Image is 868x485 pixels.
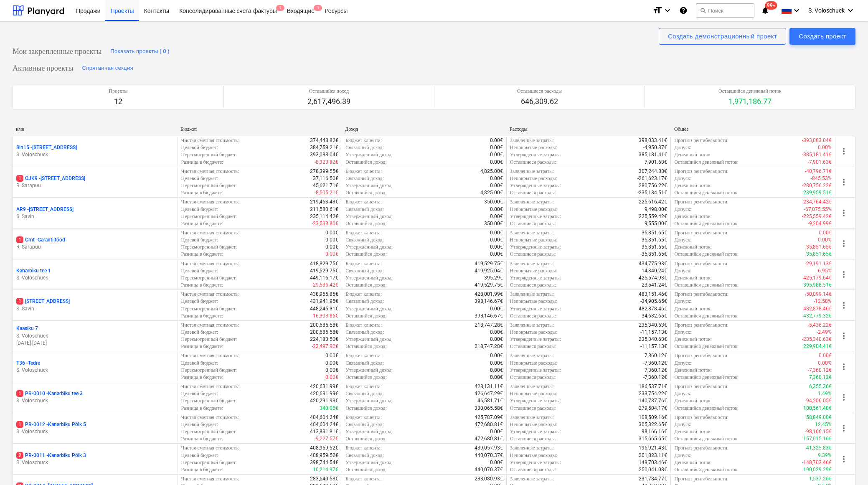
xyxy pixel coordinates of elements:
[817,329,832,336] p: -2.49%
[642,267,667,274] p: 14,340.24€
[181,213,237,220] p: Пересмотренный бюджет :
[13,46,102,56] p: Мои закрепленные проекты
[16,144,77,151] p: Sin15 - [STREET_ADDRESS]
[16,397,174,404] p: S. Voloschuck
[674,175,691,182] p: Допуск :
[718,88,782,95] p: Оставшийся денежный поток
[181,236,218,244] p: Целевой бюджет :
[808,7,845,14] span: S. Voloschuck
[16,452,174,466] div: 2PR-0011 -Kanarbiku Põik 3S. Voloschuck
[643,144,667,151] p: -4,950.37€
[310,298,338,305] p: 431,941.95€
[510,189,556,196] p: Оставшиеся расходы :
[16,325,38,332] p: Kaasiku 7
[345,251,386,258] p: Оставшийся доход :
[637,189,667,196] p: -235,134.51€
[510,244,561,251] p: Утвержденные затраты :
[640,329,667,336] p: -11,157.13€
[674,291,728,298] p: Прогноз рентабельности :
[490,329,503,336] p: 0.00€
[16,305,174,312] p: S. Savin
[510,291,554,298] p: Заявленные затраты :
[16,452,23,459] span: 2
[674,189,739,196] p: Оставшийся денежный поток :
[16,298,23,305] span: 1
[510,305,561,312] p: Утвержденные затраты :
[802,213,832,220] p: -225,559.42€
[181,151,237,158] p: Пересмотренный бюджет :
[16,340,174,347] p: [DATE] - [DATE]
[679,5,688,15] i: База знаний
[181,298,218,305] p: Целевой бюджет :
[345,159,386,166] p: Оставшийся доход :
[16,175,85,182] p: OJK9 - [STREET_ADDRESS]
[307,88,350,95] p: Оставшийся доход
[484,220,503,227] p: 350.00€
[480,189,503,196] p: 4,825.00€
[805,168,832,175] p: -40,796.71€
[490,144,503,151] p: 0.00€
[839,392,849,402] span: more_vert
[517,88,562,95] p: Оставшиеся расходы
[674,282,739,289] p: Оставшийся денежный поток :
[490,137,503,144] p: 0.00€
[700,7,706,14] span: search
[310,151,338,158] p: 393,083.04€
[802,198,832,206] p: -234,764.42€
[792,5,802,15] i: keyboard_arrow_down
[510,144,557,151] p: Непокрытые расходы :
[181,267,218,274] p: Целевой бюджет :
[765,1,777,10] span: 99+
[639,213,667,220] p: 225,559.42€
[312,220,338,227] p: -23,533.80€
[804,206,832,213] p: -67,075.55%
[839,239,849,249] span: more_vert
[16,298,70,305] p: [STREET_ADDRESS]
[110,47,170,56] div: Показать проекты ( 0 )
[674,144,691,151] p: Допуск :
[718,96,782,107] p: 1,971,186.77
[313,182,338,189] p: 45,621.71€
[16,390,83,397] p: PR-0010 - Kanarbiku tee 3
[819,229,832,236] p: 0.00€
[180,126,338,132] div: Бюджет
[16,367,174,374] p: S. Voloschuck
[181,229,239,236] p: Чистая сметная стоимость :
[510,236,557,244] p: Непокрытые расходы :
[16,421,86,428] p: PR-0012 - Kanarbiku Põik 5
[839,269,849,279] span: more_vert
[845,5,855,15] i: keyboard_arrow_down
[181,305,237,312] p: Пересмотренный бюджет :
[761,5,769,15] i: notifications
[475,291,503,298] p: 428,001.99€
[490,175,503,182] p: 0.00€
[276,5,284,11] span: 1
[181,168,239,175] p: Чистая сметная стоимость :
[639,260,667,267] p: 434,775.93€
[181,274,237,282] p: Пересмотренный бюджет :
[802,305,832,312] p: -482,878.46€
[16,144,174,158] div: Sin15 -[STREET_ADDRESS]S. Voloschuck
[181,198,239,206] p: Чистая сметная стоимость :
[510,220,556,227] p: Оставшиеся расходы :
[181,220,223,227] p: Разница в бюджете :
[811,175,832,182] p: -845.53%
[674,251,739,258] p: Оставшийся денежный поток :
[490,244,503,251] p: 0.00€
[674,267,691,274] p: Допуск :
[674,298,691,305] p: Допуск :
[490,251,503,258] p: 0.00€
[181,260,239,267] p: Чистая сметная стоимость :
[674,213,712,220] p: Денежный поток :
[510,151,561,158] p: Утвержденные затраты :
[16,360,40,367] p: T36 - Tedre
[345,168,382,175] p: Бюджет клиента :
[510,198,554,206] p: Заявленные затраты :
[181,282,223,289] p: Разница в бюджете :
[510,137,554,144] p: Заявленные затраты :
[645,159,667,166] p: 7,901.63€
[325,236,338,244] p: 0.00€
[839,331,849,341] span: more_vert
[490,182,503,189] p: 0.00€
[674,312,739,320] p: Оставшийся денежный поток :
